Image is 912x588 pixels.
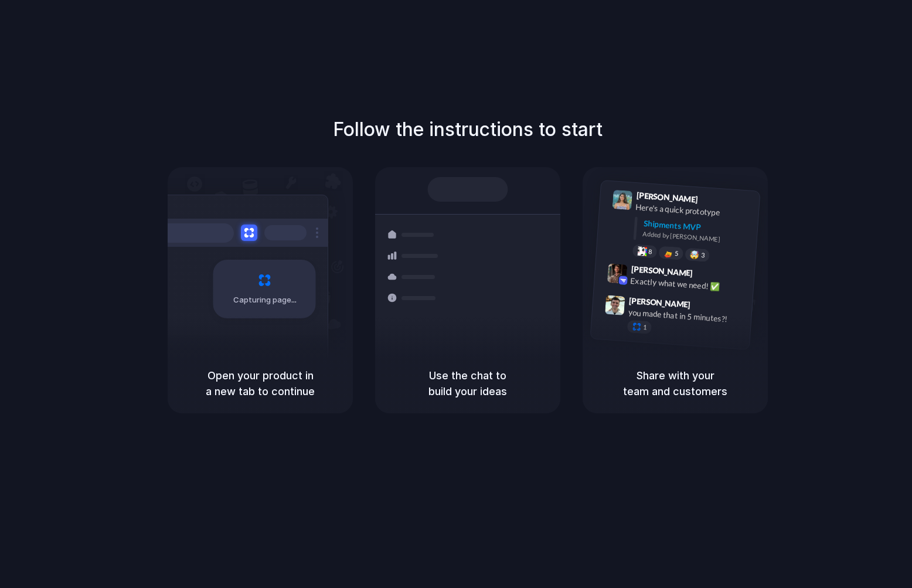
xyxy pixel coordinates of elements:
h5: Open your product in a new tab to continue [182,368,339,399]
div: you made that in 5 minutes?! [628,307,745,327]
span: 9:41 AM [702,195,726,209]
span: [PERSON_NAME] [636,189,698,206]
span: [PERSON_NAME] [629,294,691,311]
div: Added by [PERSON_NAME] [642,229,750,246]
div: Exactly what we need! ✅ [630,275,747,295]
span: 9:42 AM [696,268,720,283]
span: Capturing page [233,294,298,306]
div: Shipments MVP [643,217,751,237]
h5: Use the chat to build your ideas [389,368,546,399]
h5: Share with your team and customers [597,368,754,399]
span: 3 [701,252,705,259]
h1: Follow the instructions to start [333,115,603,144]
span: [PERSON_NAME] [631,263,693,280]
div: 🤯 [690,251,700,260]
span: 8 [648,249,652,255]
div: Here's a quick prototype [635,201,753,221]
span: 9:47 AM [694,300,718,314]
span: 5 [675,250,679,257]
span: 1 [643,324,647,331]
